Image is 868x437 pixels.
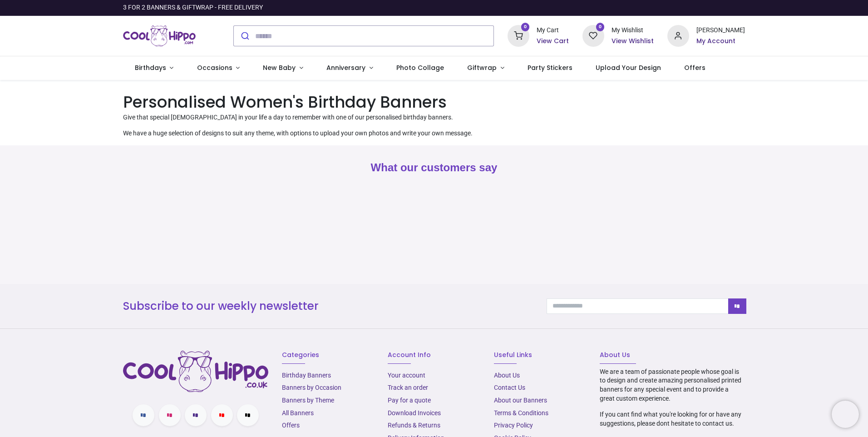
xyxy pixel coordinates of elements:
[197,63,232,72] span: Occasions
[388,384,428,391] a: Track an order
[135,63,166,72] span: Birthdays
[123,298,533,314] h3: Subscribe to our weekly newsletter
[521,23,530,31] sup: 0
[494,422,533,429] a: Privacy Policy
[455,56,516,80] a: Giftwrap
[494,372,520,379] a: About Us​
[612,37,654,46] a: View Wishlist
[234,26,255,46] button: Submit
[582,32,604,39] a: 0
[696,26,745,35] div: [PERSON_NAME]
[388,409,441,417] a: Download Invoices
[282,409,314,417] a: All Banners
[600,351,745,360] h6: About Us
[494,351,586,360] h6: Useful Links
[494,384,525,391] a: Contact Us
[388,397,431,404] a: Pay for a quote
[467,63,497,72] span: Giftwrap
[388,372,425,379] a: Your account
[123,129,745,138] p: We have a huge selection of designs to suit any theme, with options to upload your own photos and...
[123,56,185,80] a: Birthdays
[612,26,654,35] div: My Wishlist
[315,56,385,80] a: Anniversary
[282,351,374,360] h6: Categories
[554,3,745,12] iframe: Customer reviews powered by Trustpilot
[123,23,196,49] img: Cool Hippo
[388,422,440,429] a: Refunds & Returns
[282,397,334,404] a: Banners by Theme
[684,63,705,72] span: Offers
[282,372,331,379] a: Birthday Banners
[326,63,365,72] span: Anniversary
[388,351,480,360] h6: Account Info
[600,410,745,428] p: If you cant find what you're looking for or have any suggestions, please dont hesitate to contact...
[252,56,315,80] a: New Baby
[508,32,529,39] a: 0
[528,63,572,72] span: Party Stickers
[123,113,745,122] p: Give that special [DEMOGRAPHIC_DATA] in your life a day to remember with one of our personalised ...
[600,367,745,403] p: We are a team of passionate people whose goal is to design and create amazing personalised printe...
[696,37,745,46] a: My Account
[123,23,196,49] a: Logo of Cool Hippo
[396,63,444,72] span: Photo Collage
[282,422,300,429] a: Offers
[832,401,859,428] iframe: Brevo live chat
[123,3,263,12] div: 3 FOR 2 BANNERS & GIFTWRAP - FREE DELIVERY
[123,160,745,175] h2: What our customers say
[596,23,605,31] sup: 0
[123,91,745,113] h1: Personalised Women's Birthday Banners
[494,409,548,417] a: Terms & Conditions
[494,397,547,404] a: About our Banners
[596,63,661,72] span: Upload Your Design
[537,26,569,35] div: My Cart
[537,37,569,46] a: View Cart
[185,56,252,80] a: Occasions
[282,384,341,391] a: Banners by Occasion
[263,63,296,72] span: New Baby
